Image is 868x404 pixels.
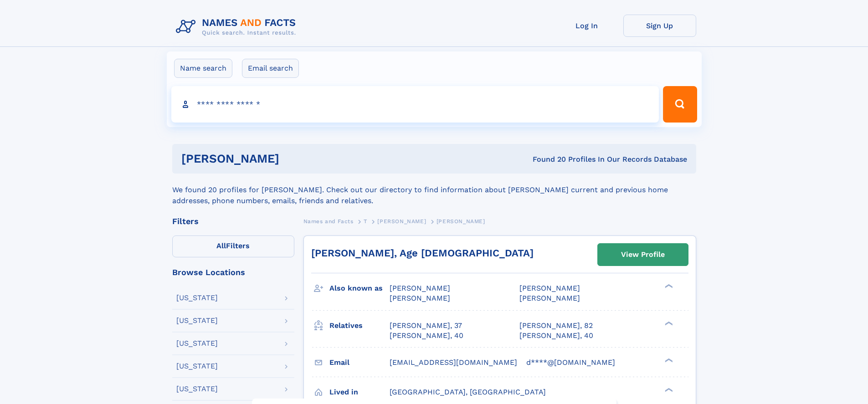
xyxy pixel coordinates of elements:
[242,59,299,78] label: Email search
[172,174,696,206] div: We found 20 profiles for [PERSON_NAME]. Check out our directory to find information about [PERSON...
[171,86,659,123] input: search input
[406,154,687,164] div: Found 20 Profiles In Our Records Database
[364,215,367,227] a: T
[663,357,673,363] div: ❯
[519,321,593,331] a: [PERSON_NAME], 82
[390,358,517,367] span: [EMAIL_ADDRESS][DOMAIN_NAME]
[663,387,673,393] div: ❯
[329,318,390,333] h3: Relatives
[176,363,218,370] div: [US_STATE]
[377,218,426,225] span: [PERSON_NAME]
[172,15,303,39] img: Logo Names and Facts
[181,153,406,164] h1: [PERSON_NAME]
[623,15,696,37] a: Sign Up
[311,247,534,259] a: [PERSON_NAME], Age [DEMOGRAPHIC_DATA]
[303,215,354,227] a: Names and Facts
[519,284,580,292] span: [PERSON_NAME]
[519,294,580,302] span: [PERSON_NAME]
[176,317,218,324] div: [US_STATE]
[176,294,218,302] div: [US_STATE]
[437,218,485,225] span: [PERSON_NAME]
[621,244,665,265] div: View Profile
[390,321,462,331] a: [PERSON_NAME], 37
[390,294,450,302] span: [PERSON_NAME]
[364,218,367,225] span: T
[390,331,463,341] a: [PERSON_NAME], 40
[663,320,673,326] div: ❯
[550,15,623,37] a: Log In
[216,241,226,250] span: All
[329,384,390,400] h3: Lived in
[377,215,426,227] a: [PERSON_NAME]
[172,268,294,276] div: Browse Locations
[519,331,593,341] a: [PERSON_NAME], 40
[390,388,546,396] span: [GEOGRAPHIC_DATA], [GEOGRAPHIC_DATA]
[172,235,294,257] label: Filters
[176,385,218,393] div: [US_STATE]
[329,355,390,370] h3: Email
[663,86,697,123] button: Search Button
[176,340,218,347] div: [US_STATE]
[174,59,232,78] label: Name search
[390,284,450,292] span: [PERSON_NAME]
[329,281,390,296] h3: Also known as
[172,217,294,225] div: Filters
[598,244,688,266] a: View Profile
[663,283,673,289] div: ❯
